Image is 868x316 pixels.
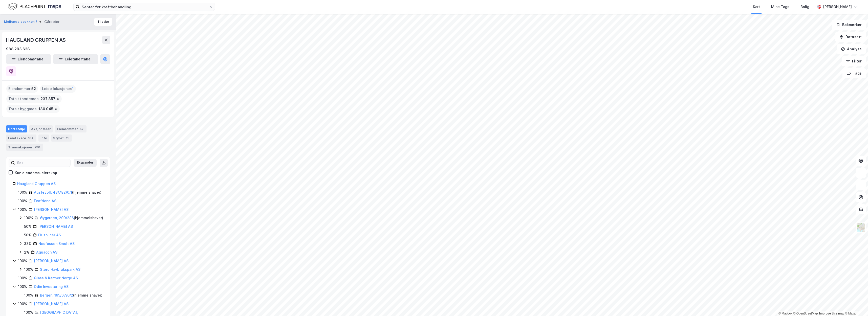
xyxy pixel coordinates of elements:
a: Flushlicer AS [38,233,61,237]
a: Ecofriend AS [34,199,56,203]
div: Gårdeier [44,19,59,25]
div: 50% [24,223,31,230]
div: Totalt tomteareal : [6,95,62,103]
div: 988 293 628 [6,46,30,52]
span: 1 [72,86,74,92]
div: Styret [51,134,72,142]
a: [PERSON_NAME] AS [34,302,69,306]
div: Kart [753,4,760,10]
div: Portefølje [6,125,27,132]
div: 52 [79,126,84,131]
div: 164 [27,136,34,141]
div: 100% [18,189,27,195]
div: 50% [24,232,31,238]
div: 100% [18,301,27,307]
div: 100% [18,207,27,213]
div: 100% [18,198,27,204]
div: Bolig [800,4,809,10]
div: 100% [18,258,27,264]
div: 33% [24,241,32,247]
div: 100% [18,275,27,281]
div: Info [38,134,49,142]
button: Tilbake [94,18,112,26]
div: Leietakere [6,134,36,142]
div: Transaksjoner [6,144,43,151]
a: Mapbox [778,312,792,315]
div: 100% [24,309,33,315]
div: Eiendommer : [6,85,38,93]
a: [PERSON_NAME] AS [34,207,69,212]
input: Søk [15,159,70,167]
div: Mine Tags [771,4,789,10]
div: Eiendommer [55,125,86,132]
button: Filter [842,56,866,66]
div: 100% [24,292,33,298]
a: [PERSON_NAME] AS [38,224,73,229]
div: 100% [24,215,33,221]
a: Improve this map [819,312,844,315]
a: Stord Havbrukspark AS [40,267,80,272]
button: Datasett [835,32,866,42]
div: 2% [24,249,29,255]
span: 52 [31,86,36,92]
img: Z [856,223,866,232]
div: ( hjemmelshaver ) [40,292,102,298]
span: 130 045 ㎡ [38,106,58,112]
a: Bergen, 165/67/0/2 [40,293,73,297]
div: ( hjemmelshaver ) [40,215,103,221]
div: Totalt byggareal : [6,105,60,113]
input: Søk på adresse, matrikkel, gårdeiere, leietakere eller personer [80,3,209,11]
div: Aksjonærer [29,125,53,132]
div: ( hjemmelshaver ) [34,189,101,195]
a: Øygarden, 209/286 [40,216,74,220]
button: Bokmerker [832,20,866,30]
a: Aquacon AS [36,250,57,254]
button: Eiendomstabell [6,54,51,64]
a: OpenStreetMap [793,312,818,315]
a: Austevoll, 43/782/0/1 [34,190,72,194]
a: Odin Investering AS [34,284,69,289]
div: 100% [18,284,27,290]
a: [PERSON_NAME] AS [34,259,69,263]
div: [PERSON_NAME] [823,4,852,10]
button: Møllendalsbakken 7 [4,19,38,24]
button: Analyse [837,44,866,54]
div: Kun eiendoms-eierskap [15,170,57,176]
a: Nesfossen Smolt AS [38,241,75,246]
div: 11 [65,136,70,141]
button: Ekspander [74,159,97,167]
div: 100% [24,266,33,273]
div: Kontrollprogram for chat [843,292,868,316]
span: 237 357 ㎡ [40,96,60,102]
button: Leietakertabell [53,54,98,64]
a: Glass & Karmer Norge AS [34,276,78,280]
button: Tags [842,68,866,78]
div: HAUGLAND GRUPPEN AS [6,36,67,44]
div: 230 [34,145,41,150]
iframe: Chat Widget [843,292,868,316]
div: Leide lokasjoner : [40,85,76,93]
a: Haugland Gruppen AS [17,182,56,186]
img: logo.f888ab2527a4732fd821a326f86c7f29.svg [8,2,61,11]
